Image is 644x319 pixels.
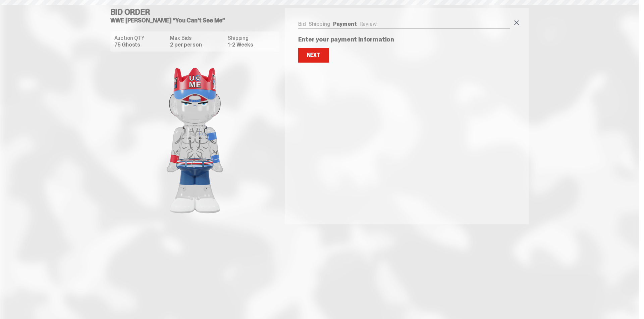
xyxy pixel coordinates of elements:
[333,20,357,27] a: Payment
[228,42,275,48] dd: 1-2 Weeks
[128,57,262,224] img: product image
[298,48,329,63] button: Next
[309,20,330,27] a: Shipping
[110,17,285,23] h5: WWE [PERSON_NAME] “You Can't See Me”
[114,42,166,48] dd: 75 Ghosts
[360,20,377,27] a: Review
[228,35,275,41] dt: Shipping
[307,53,320,58] div: Next
[298,36,510,43] p: Enter your payment information
[110,8,285,16] h4: Bid Order
[170,42,224,48] dd: 2 per person
[114,35,166,41] dt: Auction QTY
[170,35,224,41] dt: Max Bids
[298,20,306,27] a: Bid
